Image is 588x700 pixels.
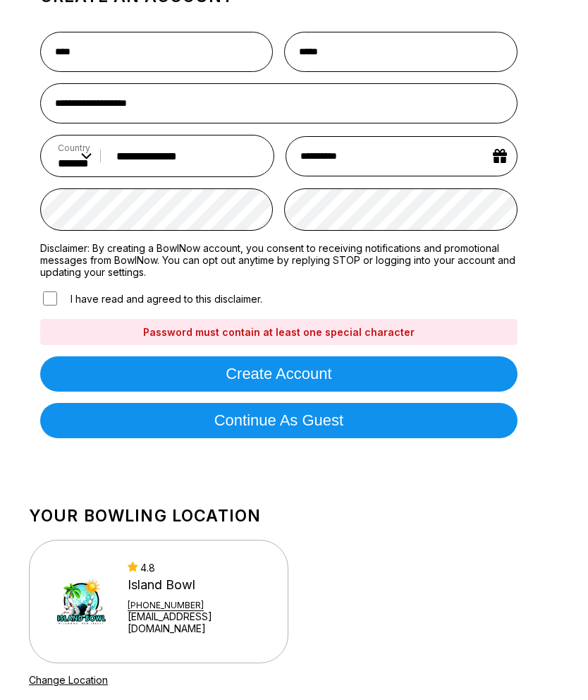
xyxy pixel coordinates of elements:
[40,403,517,438] button: Continue as guest
[43,291,57,306] input: I have read and agreed to this disclaimer.
[40,319,517,345] div: Password must contain at least one special character
[40,289,262,308] label: I have read and agreed to this disclaimer.
[40,242,517,278] label: Disclaimer: By creating a BowlNow account, you consent to receiving notifications and promotional...
[48,562,115,640] img: Island Bowl
[29,506,559,526] h1: Your bowling location
[29,674,108,686] a: Change Location
[128,610,269,634] a: [EMAIL_ADDRESS][DOMAIN_NAME]
[128,562,269,574] div: 4.8
[40,356,517,392] button: Create account
[128,577,269,593] div: Island Bowl
[58,143,92,153] label: Country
